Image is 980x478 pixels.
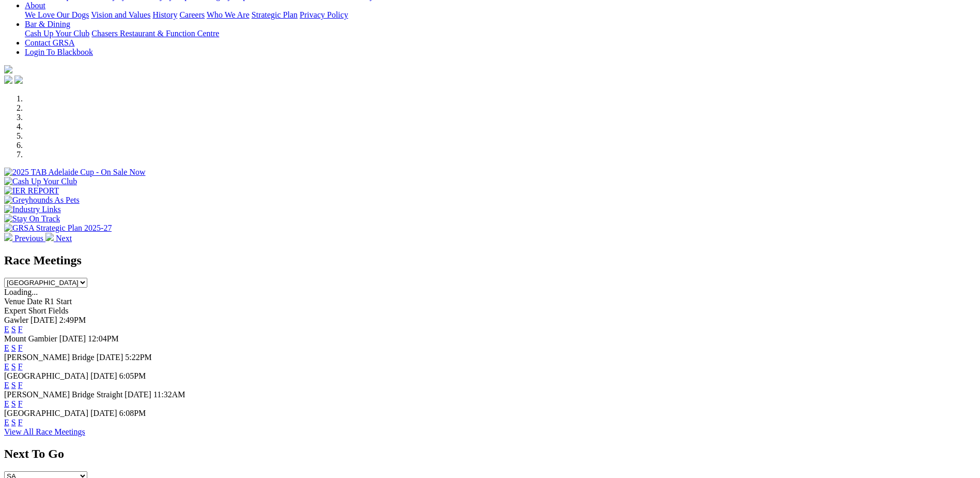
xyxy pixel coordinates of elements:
[4,186,59,196] img: IER REPORT
[4,334,57,343] span: Mount Gambier
[30,316,57,324] span: [DATE]
[125,390,151,399] span: [DATE]
[59,334,86,343] span: [DATE]
[4,316,28,324] span: Gawler
[4,362,9,371] a: E
[4,390,122,399] span: [PERSON_NAME] Bridge Straight
[25,10,976,20] div: About
[4,168,146,177] img: 2025 TAB Adelaide Cup - On Sale Now
[25,48,93,56] a: Login To Blackbook
[4,418,9,427] a: E
[25,10,89,19] a: We Love Our Dogs
[18,418,23,427] a: F
[11,343,16,352] a: S
[4,427,85,436] a: View All Race Meetings
[4,205,61,214] img: Industry Links
[28,306,46,315] span: Short
[18,399,23,408] a: F
[25,20,70,28] a: Bar & Dining
[88,334,119,343] span: 12:04PM
[300,10,348,19] a: Privacy Policy
[179,10,205,19] a: Careers
[18,343,23,352] a: F
[45,233,54,241] img: chevron-right-pager-white.svg
[4,306,26,315] span: Expert
[4,196,80,205] img: Greyhounds As Pets
[4,343,9,352] a: E
[14,76,23,84] img: twitter.svg
[18,325,23,334] a: F
[4,409,88,417] span: [GEOGRAPHIC_DATA]
[11,381,16,390] a: S
[4,233,12,241] img: chevron-left-pager-white.svg
[4,353,95,362] span: [PERSON_NAME] Bridge
[119,409,146,417] span: 6:08PM
[4,223,112,233] img: GRSA Strategic Plan 2025-27
[59,316,86,324] span: 2:49PM
[27,297,42,306] span: Date
[25,29,89,38] a: Cash Up Your Club
[11,362,16,371] a: S
[4,371,88,380] span: [GEOGRAPHIC_DATA]
[252,10,298,19] a: Strategic Plan
[4,447,976,461] h2: Next To Go
[18,381,23,390] a: F
[90,409,117,417] span: [DATE]
[45,234,72,243] a: Next
[4,381,9,390] a: E
[25,38,74,47] a: Contact GRSA
[4,253,976,267] h2: Race Meetings
[90,371,117,380] span: [DATE]
[25,1,45,10] a: About
[207,10,250,19] a: Who We Are
[4,76,12,84] img: facebook.svg
[91,29,219,38] a: Chasers Restaurant & Function Centre
[91,10,150,19] a: Vision and Values
[44,297,72,306] span: R1 Start
[48,306,68,315] span: Fields
[25,29,976,38] div: Bar & Dining
[11,325,16,334] a: S
[4,325,9,334] a: E
[119,371,146,380] span: 6:05PM
[4,65,12,73] img: logo-grsa-white.png
[11,399,16,408] a: S
[4,214,60,223] img: Stay On Track
[125,353,152,362] span: 5:22PM
[56,234,72,243] span: Next
[4,399,9,408] a: E
[152,10,177,19] a: History
[97,353,123,362] span: [DATE]
[4,297,25,306] span: Venue
[4,177,77,186] img: Cash Up Your Club
[11,418,16,427] a: S
[4,288,38,296] span: Loading...
[14,234,43,243] span: Previous
[153,390,185,399] span: 11:32AM
[4,234,45,243] a: Previous
[18,362,23,371] a: F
